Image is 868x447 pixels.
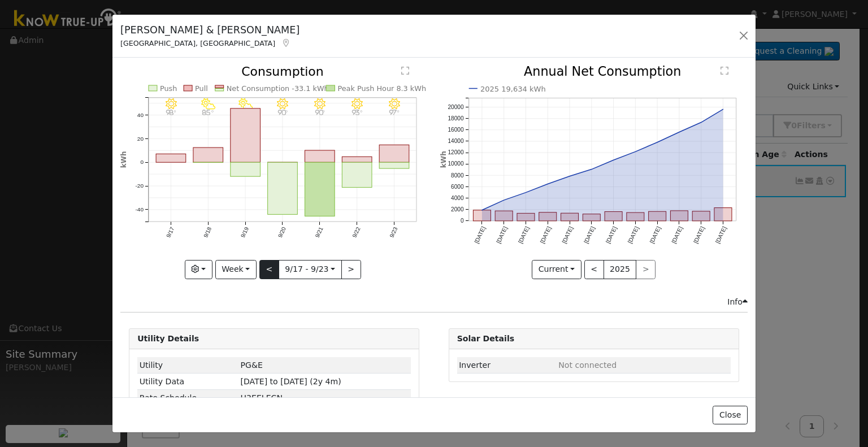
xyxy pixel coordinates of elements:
[713,406,747,425] button: Close
[120,151,128,168] text: kWh
[238,98,253,110] i: 9/19 - PartlyCloudy
[137,136,144,142] text: 20
[583,214,600,221] rect: onclick=""
[241,361,263,370] span: ID: 16988695, authorized: 06/17/25
[198,110,218,116] p: 85°
[273,110,293,116] p: 90°
[277,98,288,110] i: 9/20 - Clear
[348,110,367,116] p: 93°
[523,190,528,195] circle: onclick=""
[140,159,144,166] text: 0
[351,98,363,110] i: 9/22 - Clear
[241,393,283,402] span: W
[561,225,574,245] text: [DATE]
[627,213,644,222] rect: onclick=""
[120,39,275,47] span: [GEOGRAPHIC_DATA], [GEOGRAPHIC_DATA]
[351,226,362,239] text: 9/22
[137,390,238,406] td: Rate Schedule
[460,218,463,224] text: 0
[649,225,662,245] text: [DATE]
[567,174,572,179] circle: onclick=""
[473,225,487,245] text: [DATE]
[524,64,682,79] text: Annual Net Consumption
[161,110,181,116] p: 98°
[401,66,409,75] text: 
[714,208,732,221] rect: onclick=""
[558,361,617,370] span: ID: null, authorized: None
[279,260,342,279] button: 9/17 - 9/23
[380,145,410,163] rect: onclick=""
[457,334,514,343] strong: Solar Details
[342,163,372,188] rect: onclick=""
[655,140,659,145] circle: onclick=""
[137,374,238,390] td: Utility Data
[448,127,464,133] text: 16000
[389,226,399,239] text: 9/23
[202,226,212,239] text: 9/18
[259,260,279,279] button: <
[517,214,535,222] rect: onclick=""
[305,163,335,216] rect: onclick=""
[156,154,186,163] rect: onclick=""
[440,151,448,168] text: kWh
[215,260,257,279] button: Week
[473,210,491,221] rect: onclick=""
[670,225,684,245] text: [DATE]
[584,260,604,279] button: <
[451,184,464,190] text: 6000
[305,150,335,162] rect: onclick=""
[120,23,300,37] h5: [PERSON_NAME] & [PERSON_NAME]
[457,357,557,374] td: Inverter
[605,225,618,245] text: [DATE]
[277,226,287,239] text: 9/20
[448,138,464,145] text: 14000
[448,161,464,167] text: 10000
[539,212,556,221] rect: onclick=""
[727,296,748,308] div: Info
[714,225,728,245] text: [DATE]
[699,120,704,125] circle: onclick=""
[380,163,410,169] rect: onclick=""
[136,207,144,213] text: -40
[310,110,330,116] p: 90°
[231,163,261,177] rect: onclick=""
[539,225,553,245] text: [DATE]
[268,163,298,215] rect: onclick=""
[561,214,578,222] rect: onclick=""
[532,260,581,279] button: Current
[231,109,261,162] rect: onclick=""
[137,334,199,343] strong: Utility Details
[448,115,464,121] text: 18000
[241,377,341,386] span: [DATE] to [DATE] (2y 4m)
[677,130,682,134] circle: onclick=""
[611,158,615,163] circle: onclick=""
[448,104,464,110] text: 20000
[648,212,666,222] rect: onclick=""
[451,172,464,179] text: 8000
[338,84,427,93] text: Peak Push Hour 8.3 kWh
[670,211,688,221] rect: onclick=""
[545,182,550,186] circle: onclick=""
[627,225,640,245] text: [DATE]
[604,260,637,279] button: 2025
[314,226,324,239] text: 9/21
[389,98,400,110] i: 9/23 - Clear
[240,226,250,239] text: 9/19
[227,84,329,93] text: Net Consumption -33.1 kWh
[341,260,361,279] button: >
[721,107,725,112] circle: onclick=""
[451,195,464,201] text: 4000
[201,98,215,110] i: 9/18 - PartlyCloudy
[137,112,144,118] text: 40
[314,98,325,110] i: 9/21 - Clear
[692,225,706,245] text: [DATE]
[384,110,404,116] p: 97°
[281,38,291,47] a: Map
[241,64,324,79] text: Consumption
[193,148,223,163] rect: onclick=""
[605,212,622,221] rect: onclick=""
[589,167,593,172] circle: onclick=""
[166,98,177,110] i: 9/17 - Clear
[495,211,513,222] rect: onclick=""
[165,226,175,239] text: 9/17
